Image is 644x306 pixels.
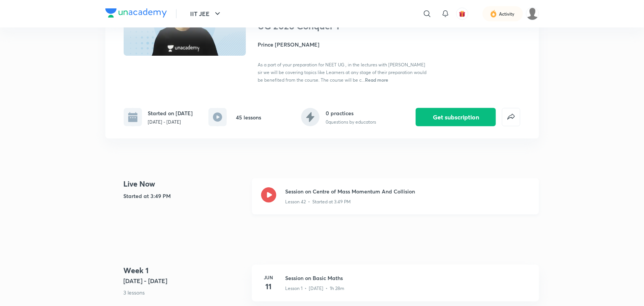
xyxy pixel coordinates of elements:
span: Read more [365,77,389,83]
img: Company Logo [105,8,167,18]
h3: Session on Centre of Mass Momentum And Collision [286,187,530,195]
h4: 11 [261,281,276,292]
p: [DATE] - [DATE] [148,119,193,126]
h4: Live Now [124,178,246,190]
span: As a part of your preparation for NEET UG , in the lectures with [PERSON_NAME] sir we will be cov... [258,62,427,83]
p: Lesson 42 • Started at 3:49 PM [286,198,351,205]
h3: Session on Basic Maths [286,274,530,282]
p: 0 questions by educators [326,119,376,126]
h5: [DATE] - [DATE] [124,276,246,285]
button: Get subscription [416,108,496,126]
img: avatar [459,10,466,17]
h6: 0 practices [326,109,376,117]
img: snigdha [526,7,539,20]
button: IIT JEE [186,6,227,21]
a: Session on Centre of Mass Momentum And CollisionLesson 42 • Started at 3:49 PM [252,178,539,224]
h6: 45 lessons [236,113,261,121]
h4: Week 1 [124,265,246,276]
p: 3 lessons [124,288,246,296]
button: avatar [456,8,468,20]
h4: Prince [PERSON_NAME] [258,40,429,48]
p: Lesson 1 • [DATE] • 1h 28m [286,285,345,292]
h5: Started at 3:49 PM [124,192,246,200]
button: false [502,108,520,126]
h6: Started on [DATE] [148,109,193,117]
h6: Jun [261,274,276,281]
img: activity [490,9,497,18]
a: Company Logo [105,8,167,19]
